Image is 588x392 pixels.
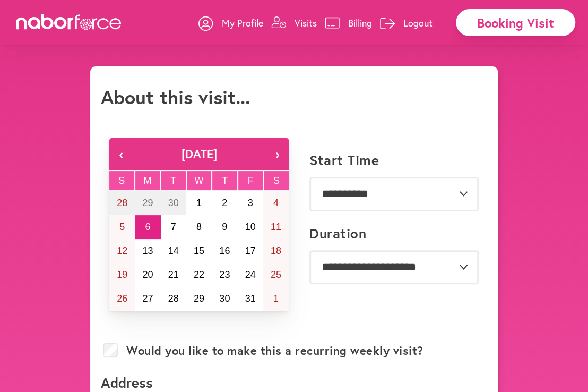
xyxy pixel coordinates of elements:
button: October 15, 2025 [186,239,212,263]
button: October 9, 2025 [212,215,237,239]
label: Duration [309,225,366,242]
button: October 10, 2025 [237,215,263,239]
abbr: Thursday [222,175,228,186]
button: October 1, 2025 [186,191,212,215]
abbr: October 20, 2025 [142,269,153,280]
abbr: Tuesday [170,175,176,186]
button: October 7, 2025 [161,215,186,239]
abbr: October 1, 2025 [196,198,202,208]
abbr: October 27, 2025 [142,293,153,304]
abbr: October 24, 2025 [245,269,256,280]
p: My Profile [222,16,263,29]
button: October 18, 2025 [263,239,289,263]
p: Logout [403,16,433,29]
abbr: Wednesday [195,175,204,186]
button: October 6, 2025 [135,215,160,239]
a: My Profile [198,7,263,39]
abbr: October 5, 2025 [119,221,125,232]
abbr: October 26, 2025 [117,293,127,304]
abbr: October 12, 2025 [117,245,127,256]
button: ‹ [109,138,133,170]
abbr: October 2, 2025 [222,198,227,208]
button: October 12, 2025 [109,239,135,263]
button: October 30, 2025 [212,287,237,311]
abbr: October 10, 2025 [245,221,256,232]
button: October 27, 2025 [135,287,160,311]
button: October 26, 2025 [109,287,135,311]
abbr: October 3, 2025 [248,198,253,208]
h1: About this visit... [101,86,250,108]
button: October 21, 2025 [161,263,186,287]
button: October 16, 2025 [212,239,237,263]
abbr: October 28, 2025 [168,293,179,304]
button: October 14, 2025 [161,239,186,263]
abbr: October 6, 2025 [145,221,150,232]
abbr: September 30, 2025 [168,198,179,208]
abbr: October 4, 2025 [273,198,279,208]
a: Visits [271,7,317,39]
p: Visits [295,16,317,29]
abbr: October 13, 2025 [142,245,153,256]
abbr: October 31, 2025 [245,293,256,304]
abbr: October 15, 2025 [194,245,204,256]
a: Logout [380,7,433,39]
button: October 22, 2025 [186,263,212,287]
abbr: October 14, 2025 [168,245,179,256]
label: Start Time [309,152,379,168]
label: Would you like to make this a recurring weekly visit? [126,344,423,357]
button: October 23, 2025 [212,263,237,287]
button: October 24, 2025 [237,263,263,287]
abbr: October 22, 2025 [194,269,204,280]
button: October 11, 2025 [263,215,289,239]
abbr: Sunday [118,175,125,186]
button: October 25, 2025 [263,263,289,287]
button: October 28, 2025 [161,287,186,311]
button: October 19, 2025 [109,263,135,287]
button: September 28, 2025 [109,191,135,215]
button: › [265,138,289,170]
abbr: October 7, 2025 [171,221,176,232]
button: October 5, 2025 [109,215,135,239]
abbr: October 9, 2025 [222,221,227,232]
a: Billing [325,7,372,39]
button: October 29, 2025 [186,287,212,311]
button: September 30, 2025 [161,191,186,215]
abbr: October 25, 2025 [271,269,281,280]
button: November 1, 2025 [263,287,289,311]
abbr: Monday [143,175,151,186]
p: Billing [348,16,372,29]
button: [DATE] [133,138,265,170]
abbr: October 11, 2025 [271,221,281,232]
button: October 20, 2025 [135,263,160,287]
button: October 4, 2025 [263,191,289,215]
abbr: October 29, 2025 [194,293,204,304]
abbr: October 23, 2025 [219,269,230,280]
div: Booking Visit [456,9,575,36]
abbr: October 16, 2025 [219,245,230,256]
abbr: October 17, 2025 [245,245,256,256]
abbr: October 21, 2025 [168,269,179,280]
abbr: October 18, 2025 [271,245,281,256]
button: October 31, 2025 [237,287,263,311]
button: October 3, 2025 [237,191,263,215]
abbr: October 19, 2025 [117,269,127,280]
abbr: October 8, 2025 [196,221,202,232]
button: October 17, 2025 [237,239,263,263]
abbr: October 30, 2025 [219,293,230,304]
abbr: Saturday [273,175,280,186]
button: September 29, 2025 [135,191,160,215]
button: October 2, 2025 [212,191,237,215]
button: October 8, 2025 [186,215,212,239]
abbr: September 29, 2025 [142,198,153,208]
abbr: Friday [248,175,254,186]
abbr: September 28, 2025 [117,198,127,208]
button: October 13, 2025 [135,239,160,263]
abbr: November 1, 2025 [273,293,279,304]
